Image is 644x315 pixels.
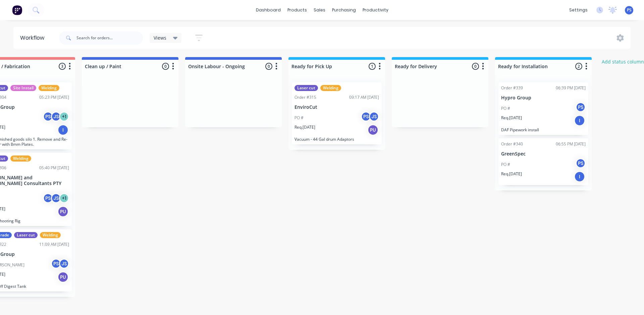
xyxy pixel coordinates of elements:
div: JS [51,193,61,203]
div: 06:39 PM [DATE] [556,85,586,91]
div: Order #33906:39 PM [DATE]Hypro GroupPO #PSReq.[DATE]IDAF Pipework install [498,82,588,135]
div: + 1 [59,193,69,203]
div: Laser cut [294,85,318,91]
div: Laser cut [14,232,38,238]
div: Welding [10,155,31,162]
div: JS [59,259,69,269]
div: Workflow [20,34,48,42]
div: Order #34006:55 PM [DATE]GreenSpecPO #PSReq.[DATE]I [498,138,588,185]
p: PO # [501,105,510,111]
div: PS [576,102,586,112]
div: productivity [359,5,392,15]
div: JS [51,111,61,122]
p: Req. [DATE] [501,115,522,121]
div: I [58,125,68,135]
div: PS [51,259,61,269]
div: Laser cutWeldingOrder #31509:17 AM [DATE]EnviroCutPO #PSJSReq.[DATE]PUVacuum - 44 Gal drum Adaptors [292,82,382,144]
p: Req. [DATE] [294,124,315,130]
a: dashboard [253,5,284,15]
p: Req. [DATE] [501,171,522,177]
div: 11:09 AM [DATE] [39,241,69,248]
div: settings [566,5,591,15]
div: Order #315 [294,94,316,100]
div: PS [361,111,371,122]
div: 09:17 AM [DATE] [349,94,379,100]
p: Hypro Group [501,95,586,101]
p: PO # [501,162,510,168]
div: purchasing [329,5,359,15]
p: GreenSpec [501,151,586,157]
div: PS [576,158,586,168]
div: Order #340 [501,141,523,147]
div: PS [43,111,53,122]
p: EnviroCut [294,104,379,110]
div: JS [369,111,379,122]
p: DAF Pipework install [501,127,586,132]
div: PU [368,125,378,135]
div: PU [58,272,68,282]
div: Welding [40,232,61,238]
p: Vacuum - 44 Gal drum Adaptors [294,137,379,142]
div: Site Install [10,85,36,91]
input: Search for orders... [76,31,143,45]
div: I [574,171,585,182]
div: 06:55 PM [DATE] [556,141,586,147]
img: Factory [12,5,22,15]
p: PO # [294,115,304,121]
span: Views [154,34,166,41]
div: Order #339 [501,85,523,91]
div: + 1 [59,111,69,122]
div: products [284,5,310,15]
div: 05:23 PM [DATE] [39,94,69,100]
span: PS [627,7,632,13]
div: 05:40 PM [DATE] [39,165,69,171]
div: PU [58,206,68,217]
div: Welding [320,85,341,91]
div: PS [43,193,53,203]
div: sales [310,5,329,15]
div: Welding [39,85,59,91]
div: I [574,115,585,126]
